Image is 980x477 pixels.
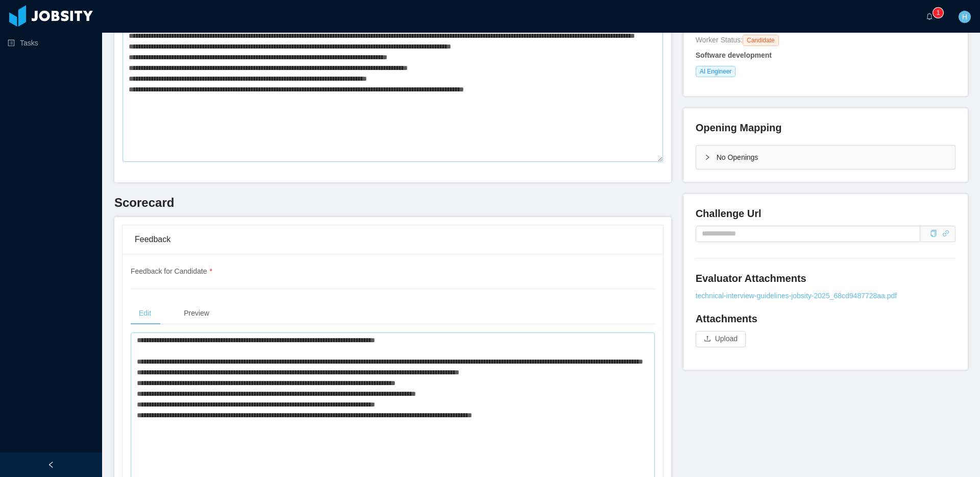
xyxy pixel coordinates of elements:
[942,230,949,237] i: icon: link
[930,228,937,239] div: Copy
[8,33,94,53] a: icon: profileTasks
[135,225,651,254] div: Feedback
[743,35,779,46] span: Candidate
[930,230,937,237] i: icon: copy
[131,267,212,275] span: Feedback for Candidate
[704,154,710,160] i: icon: right
[696,51,772,59] strong: Software development
[696,312,955,326] h4: Attachments
[933,8,943,18] sup: 1
[696,66,736,77] span: AI Engineer
[696,36,743,44] span: Worker Status:
[696,331,746,347] button: icon: uploadUpload
[696,206,955,221] h4: Challenge Url
[114,195,671,211] h3: Scorecard
[131,302,159,325] div: Edit
[696,146,955,169] div: icon: rightNo Openings
[696,121,782,135] h4: Opening Mapping
[696,335,746,343] span: icon: uploadUpload
[926,13,933,20] i: icon: bell
[176,302,217,325] div: Preview
[962,11,967,23] span: H
[937,8,940,18] p: 1
[696,291,955,301] a: technical-interview-guidelines-jobsity-2025_68cd9487728aa.pdf
[696,271,955,285] h4: Evaluator Attachments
